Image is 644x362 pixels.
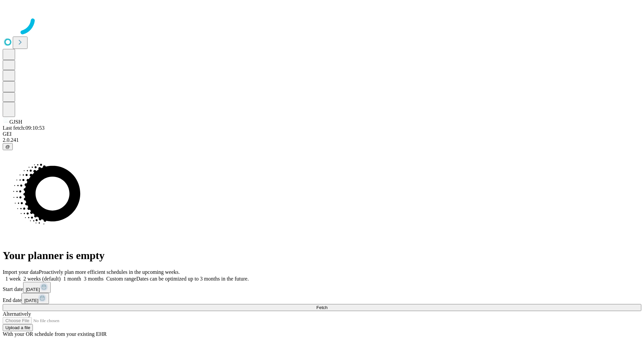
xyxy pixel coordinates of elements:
[3,143,13,150] button: @
[3,249,641,262] h1: Your planner is empty
[84,276,104,282] span: 3 months
[3,331,107,337] span: With your OR schedule from your existing EHR
[3,293,641,304] div: End date
[24,298,38,303] span: [DATE]
[5,276,21,282] span: 1 week
[39,269,180,275] span: Proactively plan more efficient schedules in the upcoming weeks.
[23,276,61,282] span: 2 weeks (default)
[3,311,31,317] span: Alternatively
[3,137,641,143] div: 2.0.241
[9,119,22,125] span: GJSH
[63,276,81,282] span: 1 month
[3,125,45,131] span: Last fetch: 09:10:53
[3,304,641,311] button: Fetch
[136,276,249,282] span: Dates can be optimized up to 3 months in the future.
[23,282,51,293] button: [DATE]
[3,282,641,293] div: Start date
[3,131,641,137] div: GEI
[3,324,33,331] button: Upload a file
[5,144,10,149] span: @
[316,305,327,310] span: Fetch
[21,293,49,304] button: [DATE]
[3,269,39,275] span: Import your data
[26,287,40,292] span: [DATE]
[106,276,136,282] span: Custom range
